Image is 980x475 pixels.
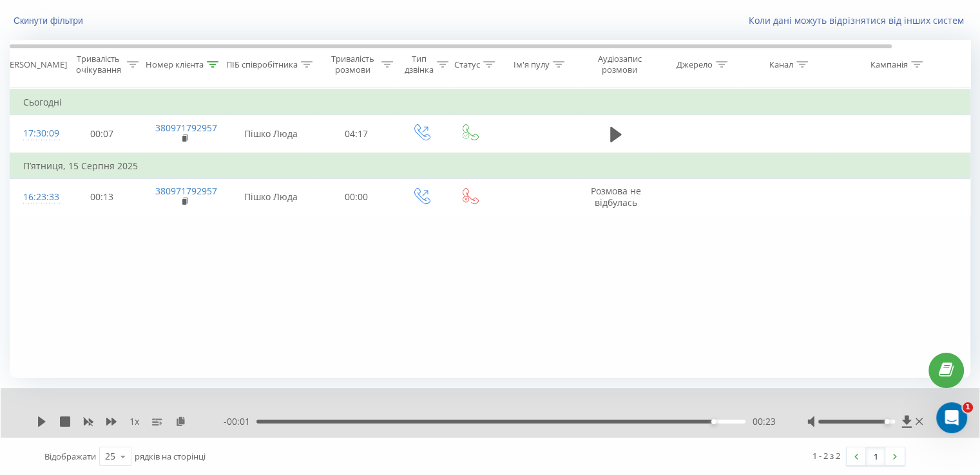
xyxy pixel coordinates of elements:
[316,115,397,153] td: 04:17
[752,415,775,428] span: 00:23
[514,59,550,70] div: Ім'я пулу
[769,59,793,70] div: Канал
[405,53,434,75] div: Тип дзвінка
[226,178,316,216] td: Пішко Люда
[23,121,49,146] div: 17:30:09
[44,451,96,462] span: Відображати
[316,178,397,216] td: 00:00
[936,402,967,433] iframe: Intercom live chat
[23,185,49,210] div: 16:23:33
[62,115,142,153] td: 00:07
[588,53,651,75] div: Аудіозапис розмови
[226,115,316,153] td: Пішко Люда
[454,59,480,70] div: Статус
[146,59,204,70] div: Номер клієнта
[155,185,217,197] a: 380971792957
[105,450,115,463] div: 25
[135,451,206,462] span: рядків на сторінці
[749,14,970,26] a: Коли дані можуть відрізнятися вiд інших систем
[963,402,973,413] span: 1
[224,415,256,428] span: - 00:01
[677,59,713,70] div: Джерело
[885,419,890,424] div: Accessibility label
[866,447,885,465] a: 1
[812,449,840,462] div: 1 - 2 з 2
[870,59,908,70] div: Кампанія
[711,419,716,424] div: Accessibility label
[62,178,142,216] td: 00:13
[130,415,139,428] span: 1 x
[10,15,90,26] button: Скинути фільтри
[73,53,124,75] div: Тривалість очікування
[2,59,67,70] div: [PERSON_NAME]
[226,59,298,70] div: ПІБ співробітника
[591,185,641,209] span: Розмова не відбулась
[327,53,378,75] div: Тривалість розмови
[155,122,217,134] a: 380971792957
